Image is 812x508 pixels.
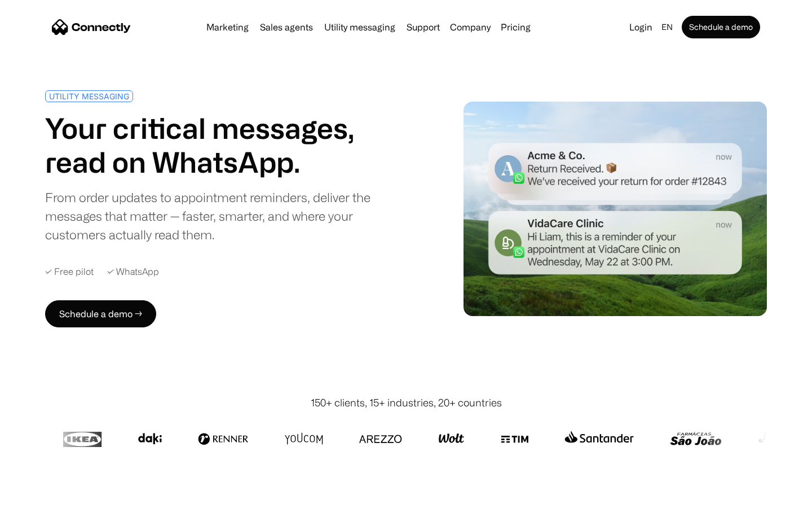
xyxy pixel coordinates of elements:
div: From order updates to appointment reminders, deliver the messages that matter — faster, smarter, ... [45,188,401,244]
div: ✓ WhatsApp [107,266,159,277]
a: Pricing [496,23,535,32]
a: Sales agents [255,23,317,32]
div: ✓ Free pilot [45,266,94,277]
a: Schedule a demo [682,16,760,38]
a: Login [625,19,657,35]
div: en [661,19,673,35]
aside: Language selected: English [11,487,68,504]
a: Schedule a demo → [45,300,156,327]
a: Support [402,23,444,32]
div: 150+ clients, 15+ industries, 20+ countries [311,395,502,410]
div: Company [450,19,491,35]
h1: Your critical messages, read on WhatsApp. [45,111,401,179]
div: UTILITY MESSAGING [49,92,129,100]
a: Utility messaging [320,23,400,32]
ul: Language list [23,488,68,504]
a: Marketing [202,23,253,32]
